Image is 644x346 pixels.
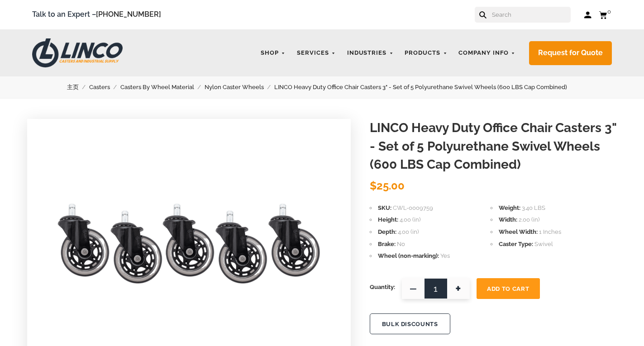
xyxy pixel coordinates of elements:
span: Depth [378,228,396,235]
span: 0 [607,8,611,15]
span: Talk to an Expert – [32,9,161,21]
span: Brake [378,241,396,247]
span: Swivel [534,241,553,247]
a: [PHONE_NUMBER] [96,10,161,19]
a: Shop [256,44,290,62]
h1: LINCO Heavy Duty Office Chair Casters 3" - Set of 5 Polyurethane Swivel Wheels (600 LBS Cap Combi... [370,119,617,174]
a: 主页 [67,82,89,92]
img: LINCO CASTERS & INDUSTRIAL SUPPLY [32,38,123,67]
span: Weight [499,204,520,211]
a: Industries [343,44,398,62]
a: Log in [584,10,592,19]
span: 4.00 (in) [398,228,419,235]
span: Height [378,216,398,223]
span: No [397,241,405,247]
span: 2.00 (in) [519,216,539,223]
a: Request for Quote [529,41,612,65]
span: $25.00 [370,179,405,192]
a: Nylon Caster Wheels [205,82,274,92]
a: Casters By Wheel Material [120,82,205,92]
a: Services [292,44,340,62]
a: 0 [599,9,612,20]
a: Company Info [454,44,520,62]
span: Quantity [370,278,395,296]
input: Search [491,7,571,23]
span: Caster Type [499,241,533,247]
span: CWL-0009759 [393,204,433,211]
button: Add To Cart [477,278,540,299]
a: Products [400,44,452,62]
span: 3.40 LBS [522,204,545,211]
span: Width [499,216,517,223]
span: SKU [378,204,391,211]
a: LINCO Heavy Duty Office Chair Casters 3" - Set of 5 Polyurethane Swivel Wheels (600 LBS Cap Combi... [274,82,577,92]
span: + [447,278,470,299]
span: Yes [440,252,450,259]
button: BULK DISCOUNTS [370,313,450,334]
span: 1 Inches [539,228,561,235]
span: Add To Cart [487,285,529,292]
span: 4.00 (in) [400,216,420,223]
span: Wheel (non-marking) [378,252,439,259]
a: Casters [89,82,120,92]
span: — [402,278,425,299]
span: Wheel Width [499,228,538,235]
